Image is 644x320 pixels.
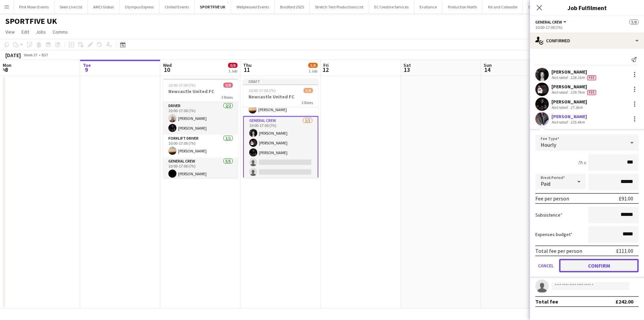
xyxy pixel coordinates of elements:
span: 9 [82,66,91,74]
button: General Crew [535,19,568,25]
div: [PERSON_NAME] [551,69,597,75]
span: Fri [323,62,329,68]
span: View [5,29,15,35]
button: Wellpleased Events [231,0,275,13]
div: Not rated [551,90,569,95]
app-job-card: 10:00-17:00 (7h)0/8Newcastle United FC3 RolesDriver2/210:00-17:00 (7h)[PERSON_NAME][PERSON_NAME]F... [163,79,238,178]
button: Stretch Tent Productions Ltd [310,0,369,13]
span: 8 [2,66,11,74]
div: Crew has different fees then in role [586,90,597,95]
div: Not rated [551,105,569,110]
span: 10 [162,66,172,74]
span: Sat [404,62,411,68]
a: Jobs [33,28,49,36]
a: Edit [19,28,32,36]
a: Comms [50,28,70,36]
app-card-role: General Crew3/510:00-17:00 (7h)[PERSON_NAME][PERSON_NAME][PERSON_NAME] [243,116,318,179]
span: 5/8 [308,63,318,68]
div: [PERSON_NAME] [551,99,587,105]
button: SPORTFIVE UK [195,0,231,13]
button: Pink Moon Events [14,0,54,13]
app-card-role: General Crew5/510:00-17:00 (7h)[PERSON_NAME] [163,157,238,219]
button: Cancel [535,259,556,272]
app-job-card: Draft10:00-17:00 (7h)5/8Newcastle United FC3 Roles[PERSON_NAME] Forklift Driver1/110:00-17:00 (7h... [243,79,318,178]
span: General Crew [535,19,562,25]
div: Draft [243,79,318,84]
div: 1 Job [309,68,317,74]
span: 12 [322,66,329,74]
span: 14 [483,66,492,74]
div: £111.00 [616,247,633,254]
button: Production North [442,0,483,13]
span: Fee [587,75,596,80]
label: Subsistence [535,212,562,218]
div: £91.00 [619,195,633,202]
button: Confirm [559,259,639,272]
button: Seen Live Ltd [54,0,88,13]
div: [PERSON_NAME] [551,84,597,90]
div: [PERSON_NAME] [551,113,587,120]
div: 128.1km [569,75,586,80]
button: Bradford 2025 [275,0,310,13]
button: Event People [523,0,555,13]
span: Fee [587,90,596,95]
button: AMCI Global [88,0,119,13]
div: Total fee per person [535,247,582,254]
div: Not rated [551,75,569,80]
label: Expenses budget [535,231,573,237]
span: Wed [163,62,172,68]
div: 27.3km [569,105,584,110]
button: Olympus Express [119,0,159,13]
a: View [3,28,17,36]
div: Total fee [535,298,558,305]
span: Mon [3,62,11,68]
span: 5/8 [629,19,639,25]
div: Crew has different fees then in role [586,75,597,80]
span: Sun [484,62,492,68]
h3: Newcastle United FC [243,94,318,100]
div: BST [42,52,48,57]
span: 3 Roles [221,95,233,100]
button: Chilled Events [159,0,195,13]
span: 11 [242,66,252,74]
span: Thu [243,62,252,68]
app-card-role: Driver2/210:00-17:00 (7h)[PERSON_NAME][PERSON_NAME] [163,102,238,135]
span: Comms [53,29,68,35]
div: Fee per person [535,195,569,202]
h1: SPORTFIVE UK [5,16,57,26]
div: 10:00-17:00 (7h) [535,25,639,30]
span: Tue [83,62,91,68]
span: 3 Roles [302,100,313,105]
div: [DATE] [5,52,21,58]
div: 1 Job [228,68,237,74]
span: 13 [402,66,411,74]
span: 10:00-17:00 (7h) [168,83,196,88]
h3: Newcastle United FC [163,88,238,94]
span: Jobs [36,29,46,35]
span: 10:00-17:00 (7h) [249,88,276,93]
div: £242.00 [615,298,633,305]
span: Hourly [541,141,556,148]
div: Confirmed [530,33,644,49]
button: Kit and Caboodle [483,0,523,13]
span: 5/8 [304,88,313,93]
div: 125.4km [569,120,586,125]
h3: Job Fulfilment [530,3,644,12]
div: Not rated [551,120,569,125]
div: 129.7km [569,90,586,95]
button: EC Creative Services [369,0,414,13]
app-card-role: Forklift Driver1/110:00-17:00 (7h)[PERSON_NAME] [163,135,238,157]
div: 7h x [578,159,586,166]
button: Evallance [414,0,442,13]
span: 0/8 [228,63,237,68]
span: Edit [21,29,29,35]
span: 0/8 [223,83,233,88]
span: Week 37 [22,52,39,57]
span: Paid [541,180,550,187]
